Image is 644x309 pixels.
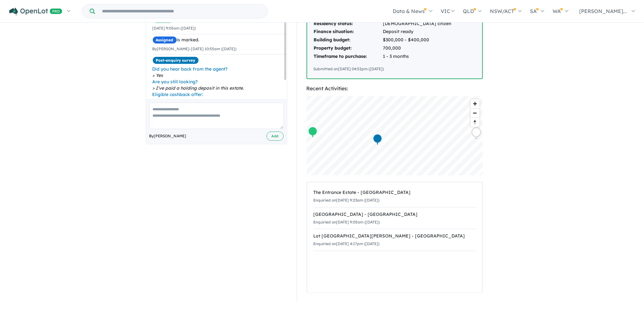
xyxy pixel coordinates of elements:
small: Enquiried on [DATE] 4:17pm ([DATE]) [314,241,380,246]
span: Post-enquiry survey [153,57,199,64]
a: The Entrance Estate - [GEOGRAPHIC_DATA]Enquiried on[DATE] 9:23am ([DATE]) [314,186,476,208]
div: is marked. [153,36,287,44]
div: Submitted on [DATE] 04:52pm ([DATE]) [314,66,476,72]
div: Map marker [308,126,317,138]
td: Building budget: [314,36,383,44]
span: By [PERSON_NAME] [149,133,186,139]
td: Residency status: [314,20,383,28]
td: Finance situation: [314,28,383,36]
td: Deposit ready [383,28,476,36]
img: Openlot PRO Logo White [9,8,62,16]
a: Lot [GEOGRAPHIC_DATA][PERSON_NAME] - [GEOGRAPHIC_DATA]Enquiried on[DATE] 4:17pm ([DATE]) [314,229,476,251]
div: Recent Activities: [307,84,483,93]
td: $300,000 - $400,000 [383,36,476,44]
td: Timeframe to purchase: [314,52,383,61]
span: Did you hear back from the agent? [153,66,287,72]
div: Lot [GEOGRAPHIC_DATA][PERSON_NAME] - [GEOGRAPHIC_DATA] [314,232,476,240]
input: Try estate name, suburb, builder or developer [96,4,266,18]
td: 1 - 3 months [383,52,476,61]
span: Are you still looking? [153,79,287,85]
small: Enquiried on [DATE] 9:05am ([DATE]) [314,220,380,224]
span: I've paid a holding deposit in this estate. [153,85,287,91]
td: 700,000 [383,44,476,52]
span: [PERSON_NAME]... [580,8,627,14]
small: By [PERSON_NAME] - [DATE] 10:55am ([DATE]) [153,46,237,51]
span: Yes [153,72,287,79]
canvas: Map [307,96,483,175]
div: The Entrance Estate - [GEOGRAPHIC_DATA] [314,189,476,196]
div: Map marker [471,127,481,139]
button: Add [267,132,284,141]
div: Map marker [373,134,382,145]
a: [GEOGRAPHIC_DATA] - [GEOGRAPHIC_DATA]Enquiried on[DATE] 9:05am ([DATE]) [314,207,476,230]
div: [GEOGRAPHIC_DATA] - [GEOGRAPHIC_DATA] [314,211,476,218]
button: Zoom in [471,99,480,108]
td: [DEMOGRAPHIC_DATA] citizen [383,20,476,28]
small: Enquiried on [DATE] 9:23am ([DATE]) [314,198,380,203]
button: Reset bearing to north [471,118,480,127]
td: Property budget: [314,44,383,52]
i: Eligible cashback offer: [153,92,203,97]
span: Assigned [153,36,177,44]
button: Zoom out [471,108,480,118]
small: [DATE] 9:05am ([DATE]) [153,26,196,31]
